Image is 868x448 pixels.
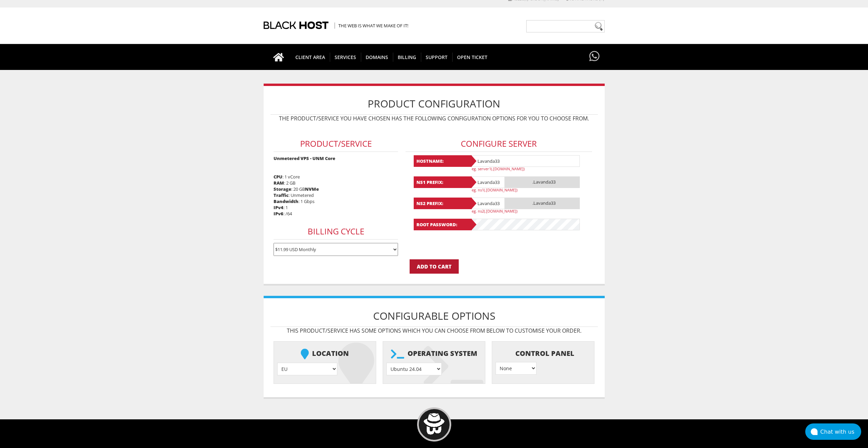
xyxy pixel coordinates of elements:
b: IPv6 [274,211,283,217]
a: Billing [393,44,421,70]
select: } } } } } } [277,363,337,375]
h3: Configure Server [406,136,592,152]
select: } } } } [496,362,536,375]
h1: Configurable Options [270,305,598,327]
p: eg. server1(.[DOMAIN_NAME]) [472,166,584,171]
span: Billing [393,53,421,62]
p: eg. ns2(.[DOMAIN_NAME]) [472,208,584,214]
b: Operating system [386,345,482,363]
b: NVMe [305,186,319,192]
b: CPU [274,174,282,180]
button: Chat with us [805,423,861,440]
img: BlackHOST mascont, Blacky. [423,413,445,435]
a: SERVICES [330,44,361,70]
b: Hostname: [414,155,472,167]
div: Chat with us [820,429,861,435]
strong: Unmetered VPS - UNM Core [274,155,335,161]
span: .Lavanda33 [505,176,580,188]
span: Support [421,53,453,62]
a: Go to homepage [266,44,291,70]
span: The Web is what we make of it! [335,23,408,29]
b: Root Password: [414,219,472,230]
p: The product/service you have chosen has the following configuration options for you to choose from. [270,115,598,122]
b: Storage [274,186,291,192]
p: This product/service has some options which you can choose from below to customise your order. [270,327,598,334]
a: Domains [361,44,393,70]
b: Location [277,345,372,363]
a: Open Ticket [452,44,492,70]
a: CLIENT AREA [291,44,330,70]
a: Support [421,44,453,70]
div: : 1 vCore : 2 GB : 20 GB : Unmetered : 1 Gbps : 1 : /64 [270,126,401,259]
span: SERVICES [330,53,361,62]
input: Need help? [526,20,605,32]
span: .Lavanda33 [505,198,580,209]
h3: Billing Cycle [274,223,398,240]
span: Domains [361,53,393,62]
input: Add to Cart [410,259,459,274]
p: eg. ns1(.[DOMAIN_NAME]) [472,187,584,192]
b: NS1 Prefix: [414,176,472,188]
h1: Product Configuration [270,93,598,115]
b: IPv4 [274,204,283,211]
h3: Product/Service [274,136,398,152]
a: Have questions? [588,44,601,69]
select: } } } } } } } } } } } } } } } } } } } } } [386,363,442,375]
b: RAM [274,180,284,186]
b: Bandwidth [274,198,298,204]
b: Control Panel [496,345,591,362]
span: Open Ticket [452,53,492,62]
span: CLIENT AREA [291,53,330,62]
b: NS2 Prefix: [414,198,472,209]
b: Traffic [274,192,289,198]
